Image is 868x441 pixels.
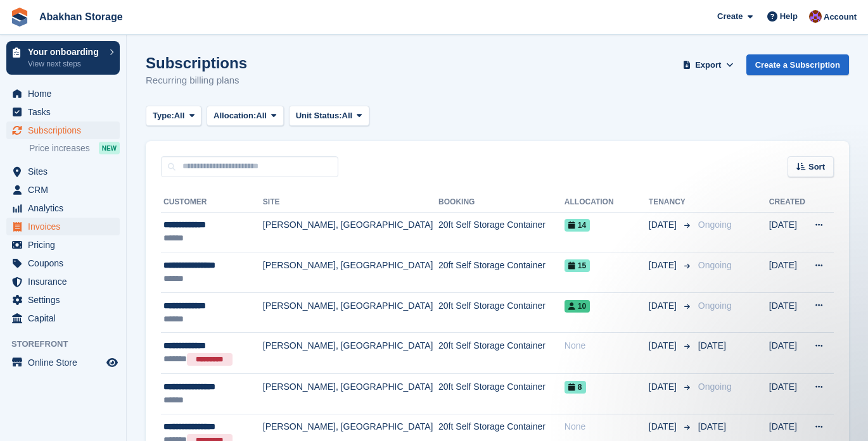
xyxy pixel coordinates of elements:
[649,420,679,433] span: [DATE]
[6,273,120,290] a: menu
[28,121,104,139] span: Subscriptions
[28,291,104,309] span: Settings
[263,192,438,213] th: Site
[146,106,201,127] button: Type: All
[10,8,29,27] img: stora-icon-8386f47178a22dfd0bd8f6a31ec36ba5ce8667c1dd55bd0f319d3a0aa187defe.svg
[6,309,120,327] a: menu
[342,109,353,122] span: All
[780,10,798,23] span: Help
[824,11,857,23] span: Account
[565,339,649,352] div: None
[698,421,726,432] span: [DATE]
[6,85,120,102] a: menu
[296,109,342,122] span: Unit Status:
[438,252,565,293] td: 20ft Self Storage Container
[29,141,120,155] a: Price increases NEW
[6,236,120,254] a: menu
[808,161,825,173] span: Sort
[28,354,104,371] span: Online Store
[6,354,120,371] a: menu
[263,212,438,252] td: [PERSON_NAME], [GEOGRAPHIC_DATA]
[769,292,807,333] td: [DATE]
[649,299,679,313] span: [DATE]
[438,333,565,374] td: 20ft Self Storage Container
[11,338,126,351] span: Storefront
[438,292,565,333] td: 20ft Self Storage Container
[153,109,174,122] span: Type:
[6,199,120,217] a: menu
[161,192,263,213] th: Customer
[6,218,120,235] a: menu
[146,54,247,71] h1: Subscriptions
[565,381,586,394] span: 8
[146,73,247,88] p: Recurring billing plans
[28,218,104,235] span: Invoices
[263,374,438,414] td: [PERSON_NAME], [GEOGRAPHIC_DATA]
[649,218,679,232] span: [DATE]
[809,10,822,23] img: William Abakhan
[680,54,736,75] button: Export
[565,259,590,272] span: 15
[28,47,103,56] p: Your onboarding
[28,58,103,70] p: View next steps
[6,121,120,139] a: menu
[698,260,732,270] span: Ongoing
[565,420,649,433] div: None
[28,85,104,102] span: Home
[28,163,104,180] span: Sites
[99,142,120,154] div: NEW
[28,181,104,199] span: CRM
[438,374,565,414] td: 20ft Self Storage Container
[565,192,649,213] th: Allocation
[565,300,590,313] span: 10
[28,199,104,217] span: Analytics
[28,273,104,290] span: Insurance
[6,181,120,199] a: menu
[6,41,120,75] a: Your onboarding View next steps
[6,254,120,272] a: menu
[769,374,807,414] td: [DATE]
[263,252,438,293] td: [PERSON_NAME], [GEOGRAPHIC_DATA]
[769,212,807,252] td: [DATE]
[769,252,807,293] td: [DATE]
[28,254,104,272] span: Coupons
[6,103,120,121] a: menu
[769,192,807,213] th: Created
[649,192,693,213] th: Tenancy
[6,163,120,180] a: menu
[174,109,185,122] span: All
[28,309,104,327] span: Capital
[214,109,256,122] span: Allocation:
[289,106,369,127] button: Unit Status: All
[34,6,128,27] a: Abakhan Storage
[6,291,120,309] a: menu
[565,219,590,232] span: 14
[438,212,565,252] td: 20ft Self Storage Container
[105,355,120,370] a: Preview store
[263,292,438,333] td: [PERSON_NAME], [GEOGRAPHIC_DATA]
[698,340,726,351] span: [DATE]
[263,333,438,374] td: [PERSON_NAME], [GEOGRAPHIC_DATA]
[438,192,565,213] th: Booking
[28,103,104,121] span: Tasks
[698,220,732,230] span: Ongoing
[698,301,732,311] span: Ongoing
[649,380,679,394] span: [DATE]
[649,339,679,352] span: [DATE]
[256,109,267,122] span: All
[695,59,721,71] span: Export
[746,54,849,75] a: Create a Subscription
[28,236,104,254] span: Pricing
[698,382,732,392] span: Ongoing
[29,142,90,154] span: Price increases
[717,10,743,23] span: Create
[207,106,284,127] button: Allocation: All
[649,259,679,272] span: [DATE]
[769,333,807,374] td: [DATE]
